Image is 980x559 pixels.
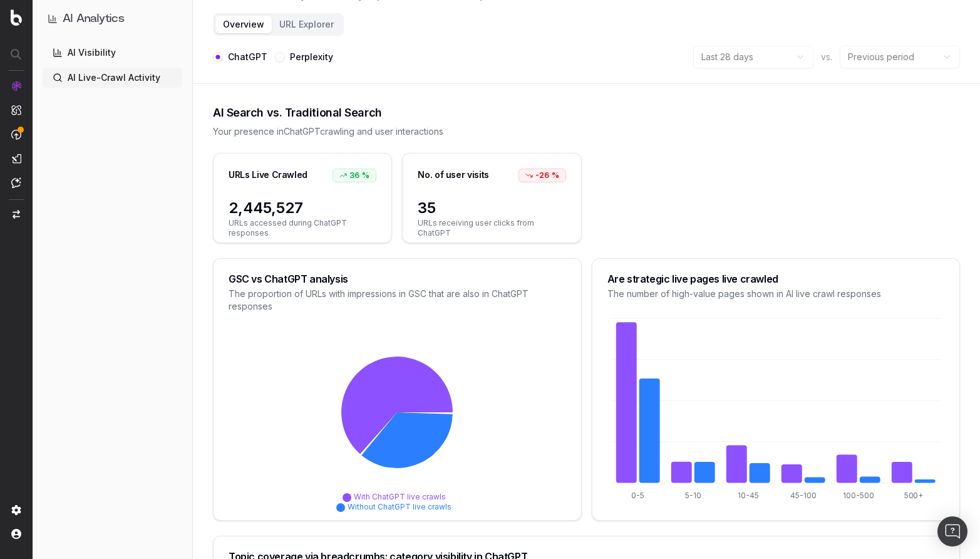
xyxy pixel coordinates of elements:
[11,177,21,188] img: Assist
[11,81,21,91] img: Analytics
[418,198,565,218] span: 35
[552,170,559,180] span: %
[607,274,945,284] div: Are strategic live pages live crawled
[11,529,21,539] img: My account
[607,288,945,300] div: The number of high-value pages shown in AI live crawl responses
[631,491,644,500] tspan: 0-5
[229,274,566,284] div: GSC vs ChatGPT analysis
[11,154,21,164] img: Studio
[11,105,21,115] img: Intelligence
[821,51,832,63] span: vs.
[685,491,701,500] tspan: 5-10
[738,491,759,500] tspan: 10-45
[937,516,967,546] div: Open Intercom Messenger
[904,491,923,500] tspan: 500+
[333,169,376,182] div: 36
[354,492,446,501] span: With ChatGPT live crawls
[362,170,369,180] span: %
[228,53,267,61] label: ChatGPT
[13,210,20,219] img: Switch project
[348,502,451,511] span: Without ChatGPT live crawls
[11,129,21,140] img: Activation
[11,505,21,515] img: Setting
[290,53,333,61] label: Perplexity
[43,43,182,63] a: AI Visibility
[215,16,272,33] button: Overview
[213,104,960,122] div: AI Search vs. Traditional Search
[229,218,376,238] span: URLs accessed during ChatGPT responses
[843,491,874,500] tspan: 100-500
[213,125,960,138] div: Your presence in ChatGPT crawling and user interactions
[229,169,307,181] div: URLs Live Crawled
[518,169,566,182] div: -26
[48,10,177,28] button: AI Analytics
[229,198,376,218] span: 2,445,527
[790,491,817,500] tspan: 45-100
[43,68,182,88] a: AI Live-Crawl Activity
[63,10,125,28] h1: AI Analytics
[229,288,566,313] div: The proportion of URLs with impressions in GSC that are also in ChatGPT responses
[272,16,341,33] button: URL Explorer
[418,169,489,181] div: No. of user visits
[11,9,22,26] img: Botify logo
[418,218,565,238] span: URLs receiving user clicks from ChatGPT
